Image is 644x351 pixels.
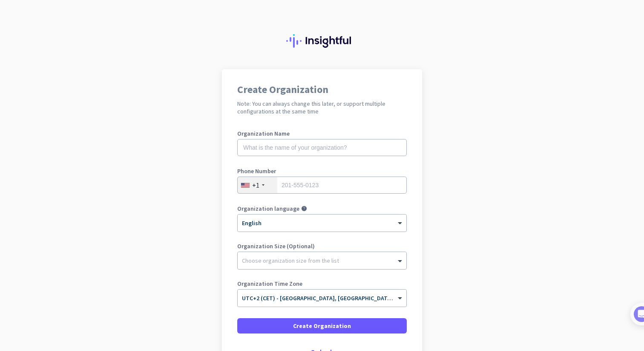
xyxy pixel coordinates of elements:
input: 201-555-0123 [237,177,407,194]
div: +1 [252,181,259,189]
span: Create Organization [293,322,351,330]
label: Organization Size (Optional) [237,243,407,249]
img: Insightful [286,34,358,48]
input: What is the name of your organization? [237,139,407,156]
label: Organization Time Zone [237,281,407,287]
h1: Create Organization [237,84,407,95]
label: Organization Name [237,131,407,136]
label: Organization language [237,206,299,212]
i: help [301,206,307,212]
button: Create Organization [237,318,407,334]
label: Phone Number [237,168,407,174]
h2: Note: You can always change this later, or support multiple configurations at the same time [237,100,407,115]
